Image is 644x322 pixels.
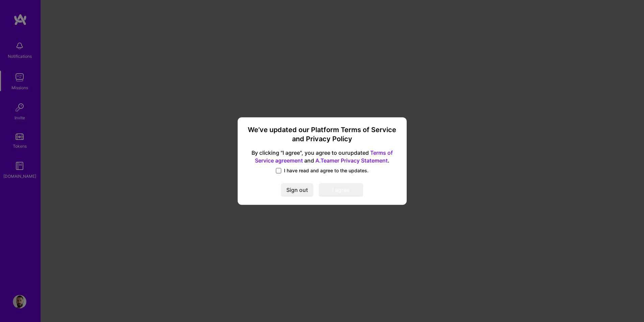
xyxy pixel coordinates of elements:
a: A.Teamer Privacy Statement [315,157,388,164]
button: Sign out [281,183,313,197]
span: I have read and agree to the updates. [284,167,368,174]
h3: We’ve updated our Platform Terms of Service and Privacy Policy [246,125,399,144]
span: By clicking "I agree", you agree to our updated and . [246,149,399,165]
button: I agree [319,183,363,197]
a: Terms of Service agreement [255,150,393,164]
